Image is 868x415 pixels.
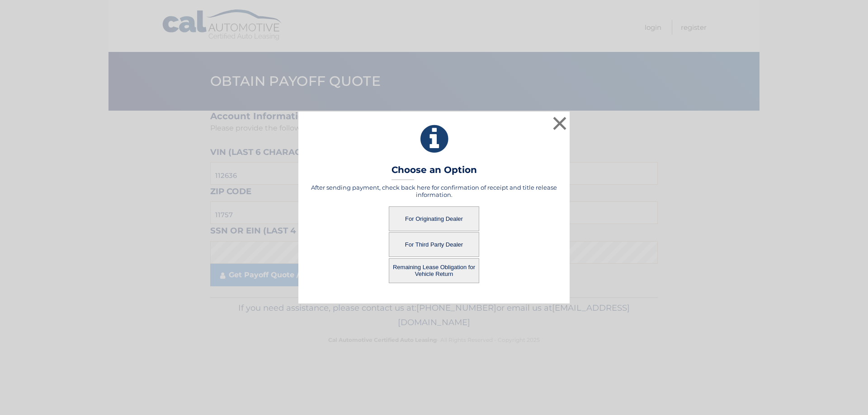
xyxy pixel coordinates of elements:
button: Remaining Lease Obligation for Vehicle Return [389,258,479,283]
button: × [551,114,569,132]
button: For Third Party Dealer [389,232,479,257]
h5: After sending payment, check back here for confirmation of receipt and title release information. [310,184,558,198]
button: For Originating Dealer [389,206,479,231]
h3: Choose an Option [392,164,477,180]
